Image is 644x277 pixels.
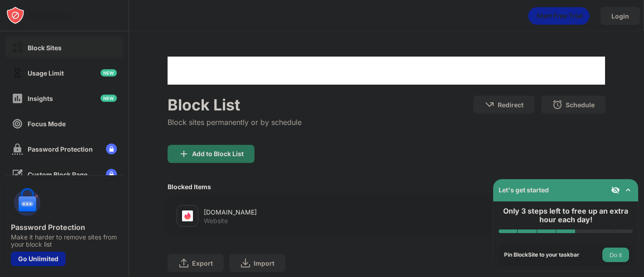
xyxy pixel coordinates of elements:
img: lock-menu.svg [106,169,117,180]
div: Schedule [566,101,595,109]
img: insights-off.svg [12,93,23,104]
img: block-on.svg [12,42,23,53]
iframe: Banner [168,57,605,85]
div: Block List [168,96,302,114]
div: Custom Block Page [28,171,87,178]
div: Password Protection [11,223,118,232]
div: Block sites permanently or by schedule [168,118,302,127]
img: focus-off.svg [12,118,23,129]
img: push-password-protection.svg [11,186,43,219]
div: Import [254,259,274,267]
img: password-protection-off.svg [12,143,23,155]
div: Block Sites [28,44,62,52]
div: Export [192,259,213,267]
button: Do it [602,248,629,262]
div: Pin BlockSite to your taskbar [504,252,600,258]
div: Make it harder to remove sites from your block list [11,234,118,248]
img: new-icon.svg [101,69,117,76]
img: customize-block-page-off.svg [12,169,23,180]
div: Redirect [498,101,524,109]
div: Website [204,217,228,225]
div: Usage Limit [28,69,64,77]
div: Go Unlimited [11,252,66,266]
div: Password Protection [28,145,93,153]
div: Only 3 steps left to free up an extra hour each day! [499,207,633,224]
div: Insights [28,95,53,102]
img: time-usage-off.svg [12,67,23,79]
div: Login [611,12,629,20]
img: eye-not-visible.svg [611,186,620,195]
img: new-icon.svg [101,95,117,102]
div: Add to Block List [192,150,244,158]
div: Blocked Items [168,183,211,191]
img: favicons [182,210,193,221]
div: [DOMAIN_NAME] [204,207,386,217]
img: lock-menu.svg [106,143,117,154]
img: logo-blocksite.svg [6,6,70,24]
div: Let's get started [499,186,549,194]
img: omni-setup-toggle.svg [624,186,633,195]
div: Focus Mode [28,120,66,128]
div: animation [528,7,590,25]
